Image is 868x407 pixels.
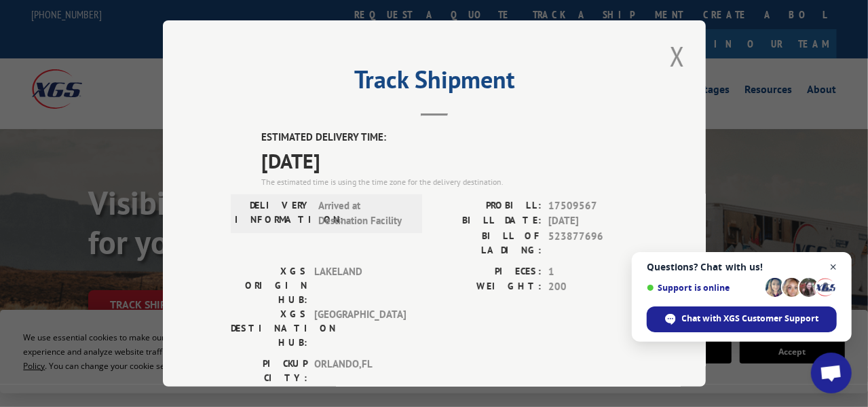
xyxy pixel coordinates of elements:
span: 200 [548,279,638,295]
label: BILL DATE: [434,213,542,229]
span: [DATE] [548,213,638,229]
button: Close modal [666,37,689,75]
label: PICKUP CITY: [231,357,307,385]
h2: Track Shipment [231,70,638,96]
span: Arrived at Destination Facility [318,198,410,229]
label: XGS DESTINATION HUB: [231,307,307,350]
span: Chat with XGS Customer Support [682,313,819,325]
a: Open chat [811,353,852,393]
label: DELIVERY INFORMATION: [235,198,312,229]
span: 17509567 [548,198,638,214]
span: Chat with XGS Customer Support [647,306,837,332]
span: 1 [548,264,638,280]
label: WEIGHT: [434,279,542,295]
label: PROBILL: [434,198,542,214]
span: ORLANDO , FL [314,357,406,385]
label: BILL OF LADING: [434,229,542,258]
div: The estimated time is using the time zone for the delivery destination. [261,176,638,188]
span: LAKELAND [314,264,406,307]
span: [DATE] [261,145,638,176]
label: PIECES: [434,264,542,280]
span: Support is online [647,283,761,293]
label: XGS ORIGIN HUB: [231,264,307,307]
span: [GEOGRAPHIC_DATA] [314,307,406,350]
span: 523877696 [548,229,638,258]
span: Questions? Chat with us! [647,262,837,272]
label: ESTIMATED DELIVERY TIME: [261,130,638,145]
